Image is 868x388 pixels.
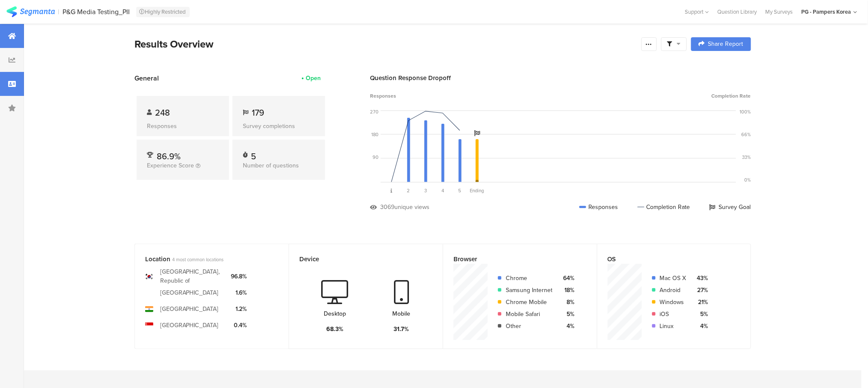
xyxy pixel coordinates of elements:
[243,161,299,170] span: Number of questions
[172,256,224,263] span: 4 most common locations
[710,203,751,212] div: Survey Goal
[638,203,690,212] div: Completion Rate
[742,131,751,138] div: 66%
[579,203,618,212] div: Responses
[370,92,396,100] span: Responses
[160,288,219,297] div: [GEOGRAPHIC_DATA]
[559,322,574,331] div: 4%
[231,304,247,313] div: 1.2%
[745,176,751,183] div: 0%
[251,150,256,158] div: 5
[559,310,574,319] div: 5%
[326,325,343,334] div: 68.3%
[559,286,574,295] div: 18%
[740,108,751,115] div: 100%
[160,321,219,330] div: [GEOGRAPHIC_DATA]
[231,288,247,297] div: 1.6%
[660,274,686,283] div: Mac OS X
[299,254,418,264] div: Device
[63,8,130,16] div: P&G Media Testing_PII
[685,5,709,18] div: Support
[608,254,726,264] div: OS
[394,325,409,334] div: 31.7%
[802,8,851,16] div: PG - Pampers Korea
[708,41,743,47] span: Share Report
[370,108,379,115] div: 270
[660,298,686,307] div: Windows
[424,187,427,194] span: 3
[231,272,247,281] div: 96.8%
[459,187,462,194] span: 5
[693,274,708,283] div: 43%
[370,73,751,83] div: Question Response Dropoff
[660,310,686,319] div: iOS
[506,310,552,319] div: Mobile Safari
[712,92,751,100] span: Completion Rate
[506,274,552,283] div: Chrome
[453,254,573,264] div: Browser
[660,322,686,331] div: Linux
[660,286,686,295] div: Android
[713,8,761,16] a: Question Library
[380,203,394,212] div: 3069
[693,298,708,307] div: 21%
[147,122,219,131] div: Responses
[693,322,708,331] div: 4%
[252,106,264,119] span: 179
[373,154,379,161] div: 90
[155,106,170,119] span: 248
[559,274,574,283] div: 64%
[761,8,797,16] a: My Surveys
[58,7,60,17] div: |
[136,7,190,17] div: Highly Restricted
[371,131,379,138] div: 180
[160,304,219,313] div: [GEOGRAPHIC_DATA]
[6,6,55,17] img: segmanta logo
[474,130,480,136] i: Survey Goal
[506,298,552,307] div: Chrome Mobile
[306,74,321,83] div: Open
[145,254,264,264] div: Location
[160,267,224,285] div: [GEOGRAPHIC_DATA], Republic of
[743,154,751,161] div: 33%
[393,309,411,318] div: Mobile
[506,322,552,331] div: Other
[559,298,574,307] div: 8%
[441,187,444,194] span: 4
[394,203,430,212] div: unique views
[468,187,486,194] div: Ending
[407,187,410,194] span: 2
[231,321,247,330] div: 0.4%
[324,309,346,318] div: Desktop
[147,161,194,170] span: Experience Score
[243,122,315,131] div: Survey completions
[134,73,159,83] span: General
[157,150,181,163] span: 86.9%
[134,36,637,52] div: Results Overview
[693,310,708,319] div: 5%
[506,286,552,295] div: Samsung Internet
[693,286,708,295] div: 27%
